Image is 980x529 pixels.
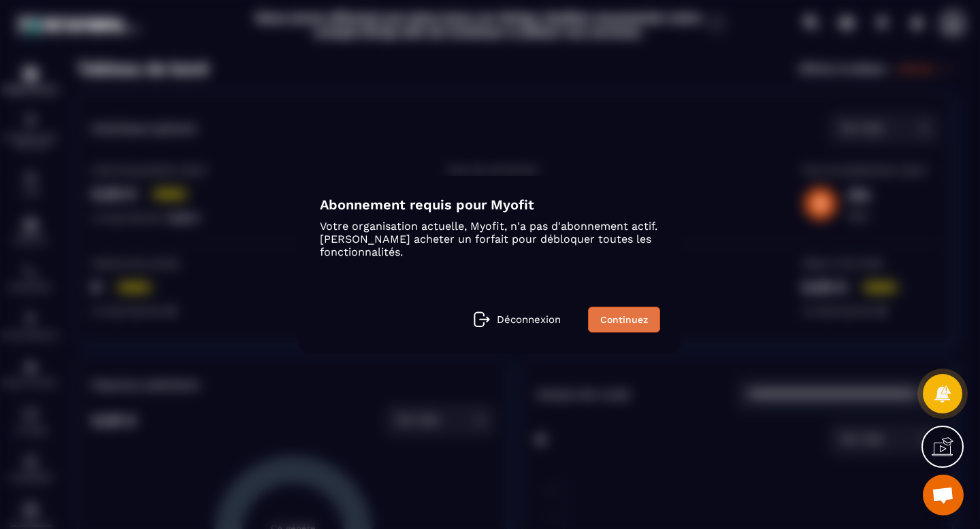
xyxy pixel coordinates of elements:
[320,197,660,213] h4: Abonnement requis pour Myofit
[320,220,660,258] p: Votre organisation actuelle, Myofit, n'a pas d'abonnement actif. [PERSON_NAME] acheter un forfait...
[497,313,561,326] p: Déconnexion
[923,475,964,515] a: Ouvrir le chat
[588,307,660,332] a: Continuez
[474,311,561,328] a: Déconnexion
